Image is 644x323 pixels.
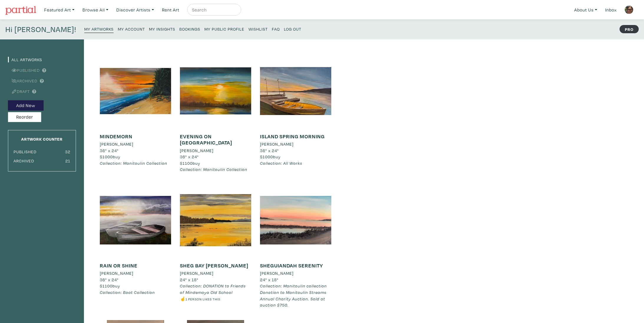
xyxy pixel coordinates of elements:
a: Discover Artists [114,4,157,16]
span: buy [100,283,120,289]
li: ☝️ [180,296,251,302]
a: Published [8,67,40,73]
span: buy [180,160,200,166]
em: Collection: Boat Collection [100,289,155,295]
a: Wishlist [249,25,268,33]
small: Log Out [284,26,301,32]
em: Collection: Manitoulin collection Donation to Manitoulin Streams Annual Charity Auction. Sold at ... [260,283,327,308]
a: About Us [572,4,600,16]
small: 32 [65,149,70,154]
a: My Artworks [84,25,114,33]
small: My Public Profile [204,26,244,32]
em: Collection: Manitoulin Collection [180,167,247,172]
span: 24" x 18" [260,277,279,282]
a: RAIN OR SHINE [100,262,138,269]
span: $1100 [180,160,193,166]
li: [PERSON_NAME] [260,270,294,277]
small: Artwork Counter [21,136,63,142]
strong: PRO [620,25,639,33]
em: Collection: Manitoulin Collection [100,160,167,166]
a: My Account [118,25,145,33]
span: 36" x 24" [100,277,119,282]
button: Reorder [8,112,41,122]
em: Collection: DONATION to Friends of Mindemoya Old School [180,283,246,295]
a: [PERSON_NAME] [100,270,171,277]
span: 36" x 24" [180,154,199,159]
a: My Insights [149,25,175,33]
small: Bookings [179,26,200,32]
a: Inbox [602,4,619,16]
span: 36" x 24" [100,148,119,153]
a: Rent Art [159,4,182,16]
li: [PERSON_NAME] [180,270,213,277]
a: [PERSON_NAME] [260,270,331,277]
a: My Public Profile [204,25,244,33]
a: ISLAND SPRING MORNING [260,133,325,140]
button: Add New [8,100,44,111]
img: phpThumb.php [625,5,633,14]
li: [PERSON_NAME] [100,141,133,147]
a: Log Out [284,25,301,33]
span: buy [100,154,120,159]
a: SHEG BAY [PERSON_NAME] [180,262,248,269]
small: 21 [65,158,70,164]
a: Browse All [80,4,111,16]
a: [PERSON_NAME] [180,147,251,154]
a: [PERSON_NAME] [100,141,171,147]
small: My Insights [149,26,175,32]
a: Bookings [179,25,200,33]
a: Draft [8,89,30,94]
a: [PERSON_NAME] [260,141,331,147]
span: $1000 [100,154,113,159]
a: MINDEMORN [100,133,133,140]
span: 36" x 24" [260,148,279,153]
small: Published [14,149,37,154]
li: [PERSON_NAME] [180,147,213,154]
span: 24" x 18" [180,277,198,282]
span: $1000 [260,154,273,159]
h4: Hi [PERSON_NAME]! [5,25,76,34]
span: $1100 [100,283,112,289]
a: [PERSON_NAME] [180,270,251,277]
li: [PERSON_NAME] [100,270,133,277]
a: Archived [8,78,37,84]
a: EVENING ON [GEOGRAPHIC_DATA] [180,133,232,146]
small: Archived [14,158,34,164]
a: SHEGUIANDAH SERENITY [260,262,323,269]
small: 1 person likes this [186,297,220,301]
a: Featured Art [42,4,77,16]
em: Collection: All Works [260,160,302,166]
small: My Account [118,26,145,32]
li: [PERSON_NAME] [260,141,294,147]
input: Search [191,6,236,14]
a: All Artworks [8,57,42,62]
small: My Artworks [84,26,114,32]
a: FAQ [272,25,280,33]
small: Wishlist [249,26,268,32]
span: buy [260,154,281,159]
small: FAQ [272,26,280,32]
